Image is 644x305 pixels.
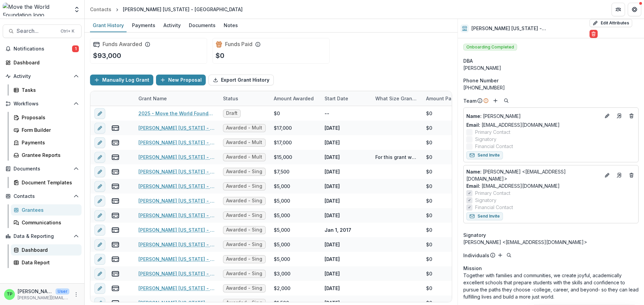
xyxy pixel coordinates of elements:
div: Data Report [22,259,76,266]
span: Search... [17,28,57,34]
span: Data & Reporting [14,233,71,239]
button: Search... [3,24,82,38]
span: Awarded - Multi Year [226,140,263,145]
span: Draft [226,110,238,116]
button: Search [505,251,513,259]
button: edit [94,137,105,148]
span: Awarded - Single Year [226,242,263,247]
div: Notes [221,20,241,30]
span: Awarded - Multi Year [226,154,263,160]
div: Payments [129,20,158,30]
a: Dashboard [11,244,82,256]
div: [PERSON_NAME] <[EMAIL_ADDRESS][DOMAIN_NAME]> [463,239,639,246]
button: view-payments [111,284,119,292]
span: Phone Number [463,77,498,84]
a: 2025 - Move the World Foundation - 2025 Grant Interest Form [138,110,215,117]
p: Individuals [463,252,489,259]
span: Awarded - Single Year [226,183,263,189]
button: edit [94,225,105,236]
a: [PERSON_NAME] [US_STATE] - [GEOGRAPHIC_DATA] - 2021 [138,168,215,175]
a: [PERSON_NAME] [US_STATE] - [GEOGRAPHIC_DATA] - 2018 [138,212,215,219]
div: Document Templates [22,179,76,186]
div: Status [219,95,242,102]
span: Financial Contact [475,204,513,211]
span: Mission [463,265,482,272]
div: For this grant we are requesting the second tier of funding, $10,000. We hope to have consistent ... [375,154,418,161]
p: [PERSON_NAME] [18,288,53,295]
button: Manually Log Grant [90,75,153,85]
div: Amount Awarded [270,91,320,106]
div: $0 [426,197,432,204]
button: view-payments [111,139,119,147]
button: view-payments [111,255,119,263]
button: view-payments [111,226,119,234]
div: Contacts [90,6,111,13]
div: $0 [426,256,432,263]
div: $5,000 [274,197,290,204]
p: [DATE] [325,183,340,190]
span: Primary Contact [475,128,510,136]
button: edit [94,268,105,279]
a: Grantees [11,204,82,216]
div: $0 [426,139,432,146]
button: Edit Attributes [590,19,632,27]
a: Activity [161,19,183,32]
a: Form Builder [11,124,82,136]
p: [DATE] [325,270,340,277]
p: [DATE] [325,139,340,146]
button: view-payments [111,182,119,190]
a: [PERSON_NAME] [US_STATE] - [PERSON_NAME] - 2017 [138,226,215,233]
span: Financial Contact [475,143,513,150]
button: Edit [603,112,611,120]
button: Open entity switcher [72,3,82,16]
p: [DATE] [325,285,340,292]
h2: Funds Awarded [103,41,142,47]
button: view-payments [111,270,119,278]
div: $0 [426,154,432,161]
h2: [PERSON_NAME] [US_STATE] - [GEOGRAPHIC_DATA] [471,26,587,32]
p: -- [325,110,329,117]
span: Signatory [475,136,496,143]
div: Start Date [320,95,352,102]
a: Name: [PERSON_NAME] <[EMAIL_ADDRESS][DOMAIN_NAME]> [466,168,600,182]
button: edit [94,239,105,250]
span: Signatory [463,231,486,239]
div: Grant Name [134,91,219,106]
a: [PERSON_NAME] [US_STATE] - [PERSON_NAME] - 2016 [138,241,215,248]
div: $17,000 [274,139,292,146]
div: $5,000 [274,241,290,248]
div: Amount Paid [422,91,473,106]
div: $0 [426,124,432,131]
button: Open Workflows [3,98,82,109]
button: edit [94,152,105,163]
a: [PERSON_NAME] [US_STATE] - [PERSON_NAME] - 2023 (2/3) [138,139,215,146]
span: Awarded - Single Year [226,198,263,204]
span: 1 [72,45,79,52]
div: $0 [426,241,432,248]
div: Form Builder [22,126,76,134]
a: [PERSON_NAME] [US_STATE] - [PERSON_NAME] - 2014 [138,270,215,277]
div: Ctrl + K [59,27,76,35]
p: [DATE] [325,256,340,263]
p: User [55,288,69,294]
span: Contacts [14,194,71,199]
div: $17,000 [274,124,292,131]
a: Go to contact [614,110,625,121]
button: view-payments [111,211,119,220]
div: Amount Awarded [270,95,318,102]
span: Email: [466,183,480,189]
span: Notifications [14,46,72,52]
p: [PERSON_NAME][EMAIL_ADDRESS][DOMAIN_NAME] [18,295,69,301]
a: Grantee Reports [11,149,82,161]
button: More [72,290,80,299]
a: Tasks [11,84,82,96]
span: Name : [466,169,482,175]
h2: Funds Paid [225,41,252,47]
button: Open Activity [3,71,82,82]
div: $15,000 [274,154,292,161]
div: $5,000 [274,226,290,233]
div: What size grant tier are you requesting? (Feel free to explain what you'd be able to accomplish w... [371,95,422,102]
div: Status [219,91,270,106]
p: Together with families and communities, we create joyful, academically excellent schools that pre... [463,272,639,300]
